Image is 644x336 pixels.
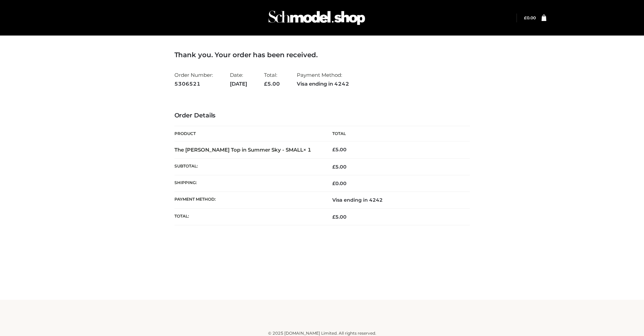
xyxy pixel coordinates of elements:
[264,81,280,87] span: 5.00
[332,147,335,153] span: £
[332,180,335,186] span: £
[297,69,349,90] li: Payment Method:
[174,126,322,141] th: Product
[174,147,311,153] strong: The [PERSON_NAME] Top in Summer Sky - SMALL
[524,15,536,20] bdi: 0.00
[174,112,470,119] h3: Order Details
[322,192,470,208] td: Visa ending in 4242
[322,126,470,141] th: Total
[174,51,470,59] h3: Thank you. Your order has been received.
[524,15,536,20] a: £0.00
[264,81,267,87] span: £
[332,180,347,186] bdi: 0.00
[303,147,311,153] strong: × 1
[297,80,349,88] strong: Visa ending in 4242
[332,164,347,170] span: 5.00
[264,69,280,90] li: Total:
[332,214,347,220] span: 5.00
[230,69,247,90] li: Date:
[174,192,322,208] th: Payment method:
[332,147,347,153] bdi: 5.00
[174,208,322,225] th: Total:
[230,80,247,88] strong: [DATE]
[332,164,335,170] span: £
[174,175,322,192] th: Shipping:
[266,4,367,31] img: Schmodel Admin 964
[174,158,322,175] th: Subtotal:
[524,15,527,20] span: £
[174,69,213,90] li: Order Number:
[332,214,335,220] span: £
[174,80,213,88] strong: 5306521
